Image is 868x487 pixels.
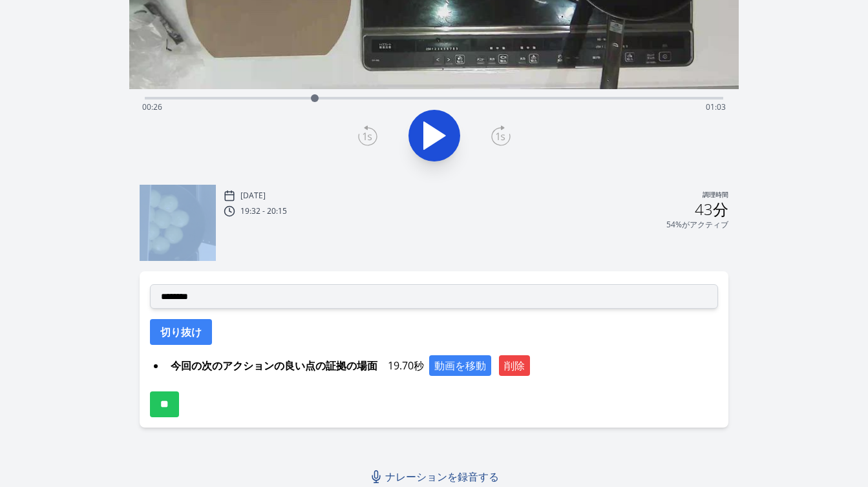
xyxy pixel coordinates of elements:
[142,101,162,112] font: 00:26
[706,101,726,112] font: 01:03
[499,355,530,376] button: 削除
[240,205,287,216] font: 19:32 - 20:15
[429,355,491,376] button: 動画を移動
[434,358,486,373] font: 動画を移動
[150,319,212,345] button: 切り抜け
[160,325,202,339] font: 切り抜け
[240,190,266,201] font: [DATE]
[703,191,728,199] font: 調理時間
[504,358,525,373] font: 削除
[388,358,424,373] font: 19.70秒
[666,219,728,230] font: 54%がアクティブ
[171,358,377,373] font: 今回の次のアクションの良い点の証拠の場面
[140,185,216,261] img: 250917103335_thumb.jpeg
[385,470,499,484] font: ナレーションを録音する
[695,198,728,220] font: 43分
